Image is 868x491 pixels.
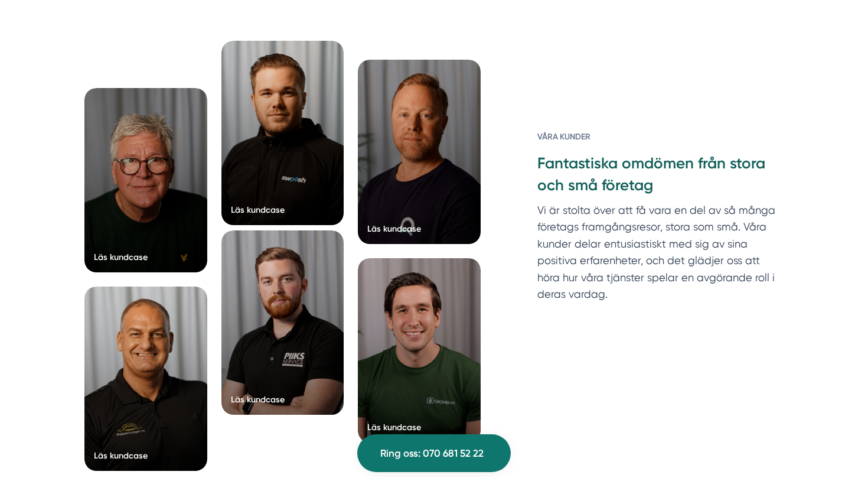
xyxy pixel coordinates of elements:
p: Vi är stolta över att få vara en del av så många företags framgångsresor, stora som små. Våra kun... [537,202,784,309]
div: Läs kundcase [231,204,285,216]
h6: Våra kunder [537,131,784,153]
a: Läs kundcase [358,60,481,244]
a: Ring oss: 070 681 52 22 [357,434,511,472]
a: Läs kundcase [84,88,207,272]
a: Läs kundcase [221,230,344,415]
div: Läs kundcase [94,450,148,461]
span: Ring oss: 070 681 52 22 [380,446,484,461]
h3: Fantastiska omdömen från stora och små företag [537,153,784,201]
a: Läs kundcase [84,287,207,471]
div: Läs kundcase [231,394,285,405]
div: Läs kundcase [367,223,421,235]
a: Läs kundcase [358,258,481,443]
div: Läs kundcase [367,421,421,433]
div: Läs kundcase [94,251,148,263]
a: Läs kundcase [221,41,344,225]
